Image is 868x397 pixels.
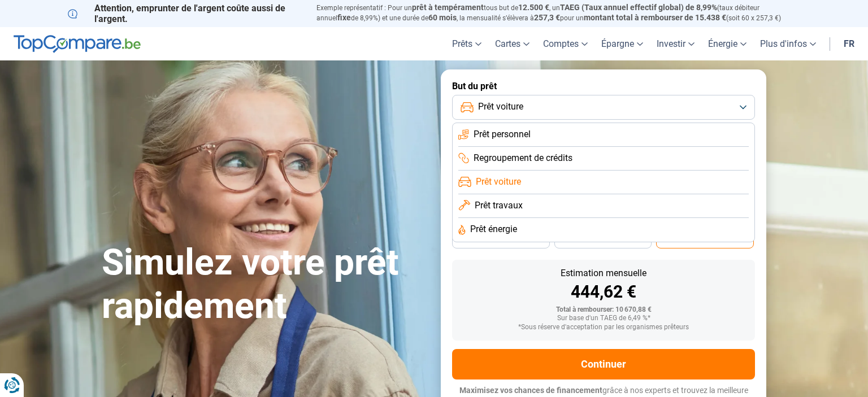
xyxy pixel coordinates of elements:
button: Prêt voiture [452,95,755,120]
p: Exemple représentatif : Pour un tous but de , un (taux débiteur annuel de 8,99%) et une durée de ... [316,3,800,23]
span: Prêt personnel [474,128,531,141]
a: Plus d'infos [753,27,823,60]
label: But du prêt [452,81,755,91]
span: Maximisez vos chances de financement [459,386,602,395]
a: fr [837,27,861,60]
h1: Simulez votre prêt rapidement [102,241,427,328]
span: 36 mois [488,237,513,243]
span: Regroupement de crédits [474,152,572,164]
img: TopCompare [14,35,141,53]
button: Continuer [452,349,755,379]
span: 257,3 € [534,13,560,22]
span: 30 mois [591,237,615,243]
span: fixe [337,13,351,22]
span: montant total à rembourser de 15.438 € [584,13,726,22]
span: 24 mois [693,237,718,243]
div: 444,62 € [461,283,746,300]
span: Prêt énergie [470,223,517,235]
div: Total à rembourser: 10 670,88 € [461,306,746,314]
span: 60 mois [428,13,457,22]
a: Investir [650,27,701,60]
p: Attention, emprunter de l'argent coûte aussi de l'argent. [68,3,303,24]
a: Comptes [536,27,594,60]
span: Prêt voiture [476,176,521,188]
span: Prêt travaux [475,199,523,212]
span: prêt à tempérament [412,3,484,12]
span: 12.500 € [518,3,549,12]
a: Prêts [445,27,488,60]
span: TAEG (Taux annuel effectif global) de 8,99% [560,3,717,12]
a: Cartes [488,27,536,60]
a: Énergie [701,27,753,60]
span: Prêt voiture [478,101,523,113]
div: Estimation mensuelle [461,269,746,278]
a: Épargne [594,27,650,60]
div: *Sous réserve d'acceptation par les organismes prêteurs [461,324,746,331]
div: Sur base d'un TAEG de 6,49 %* [461,315,746,322]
